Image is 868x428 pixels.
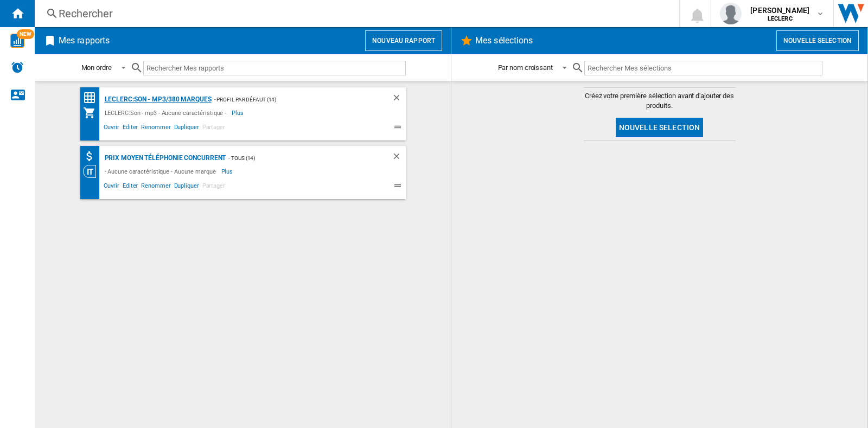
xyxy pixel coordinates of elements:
div: LECLERC:Son - mp3/380 marques [102,93,212,106]
div: Supprimer [392,93,406,106]
img: profile.jpg [720,3,742,24]
div: Mon assortiment [83,106,102,119]
div: - TOUS (14) [226,151,369,165]
span: Ouvrir [102,122,121,135]
input: Rechercher Mes sélections [584,61,822,75]
h2: Mes sélections [473,30,535,51]
b: LECLERC [768,15,793,22]
span: Renommer [139,122,172,135]
span: Editer [121,181,139,194]
span: Plus [221,165,235,178]
div: Rechercher [59,6,651,21]
span: Dupliquer [173,122,201,135]
div: Moyenne de prix des distributeurs (absolue) [83,150,102,163]
span: Plus [232,106,245,119]
div: Par nom croissant [498,63,553,72]
div: Vision Catégorie [83,165,102,178]
span: Dupliquer [173,181,201,194]
span: Editer [121,122,139,135]
span: Partager [201,122,227,135]
span: Créez votre première sélection avant d'ajouter des produits. [584,91,736,111]
button: Nouvelle selection [616,118,704,137]
div: Matrice des prix [83,91,102,105]
h2: Mes rapports [56,30,112,51]
div: - Profil par défaut (14) [212,93,370,106]
img: wise-card.svg [10,34,24,48]
img: alerts-logo.svg [11,61,24,74]
span: Ouvrir [102,181,121,194]
div: - Aucune caractéristique - Aucune marque [102,165,221,178]
span: [PERSON_NAME] [750,5,809,16]
div: Prix moyen Téléphonie concurrent [102,151,226,165]
span: Renommer [139,181,172,194]
div: LECLERC:Son - mp3 - Aucune caractéristique - [102,106,232,119]
div: Supprimer [392,151,406,165]
input: Rechercher Mes rapports [143,61,406,75]
div: Mon ordre [81,63,112,72]
span: NEW [17,29,34,39]
span: Partager [201,181,227,194]
button: Nouvelle selection [776,30,859,51]
button: Nouveau rapport [365,30,442,51]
